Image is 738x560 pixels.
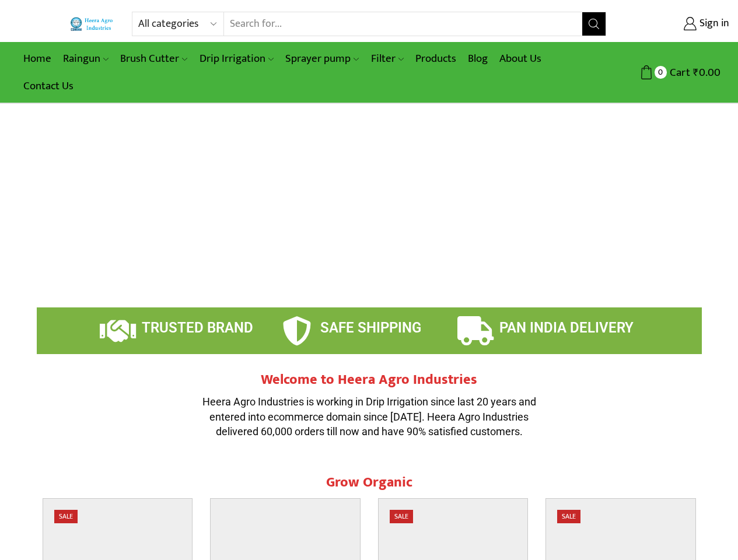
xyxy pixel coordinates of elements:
[624,13,729,34] a: Sign in
[194,394,544,439] p: Heera Agro Industries is working in Drip Irrigation since last 20 years and entered into ecommerc...
[494,45,547,72] a: About Us
[194,372,544,388] h2: Welcome to Heera Agro Industries
[499,320,634,336] span: PAN INDIA DELIVERY
[693,64,720,82] bdi: 0.00
[582,12,606,36] button: Search button
[18,72,79,100] a: Contact Us
[697,16,729,32] span: Sign in
[365,45,410,72] a: Filter
[410,45,462,72] a: Products
[142,320,253,336] span: TRUSTED BRAND
[57,45,114,72] a: Raingun
[462,45,494,72] a: Blog
[54,510,78,523] span: Sale
[320,320,421,336] span: SAFE SHIPPING
[18,45,57,72] a: Home
[114,45,193,72] a: Brush Cutter
[390,510,413,523] span: Sale
[667,65,690,80] span: Cart
[693,64,699,82] span: ₹
[279,45,365,72] a: Sprayer pump
[557,510,580,523] span: Sale
[618,62,720,83] a: 0 Cart ₹0.00
[326,471,412,494] span: Grow Organic
[194,45,279,72] a: Drip Irrigation
[655,66,667,78] span: 0
[224,12,582,36] input: Search for...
